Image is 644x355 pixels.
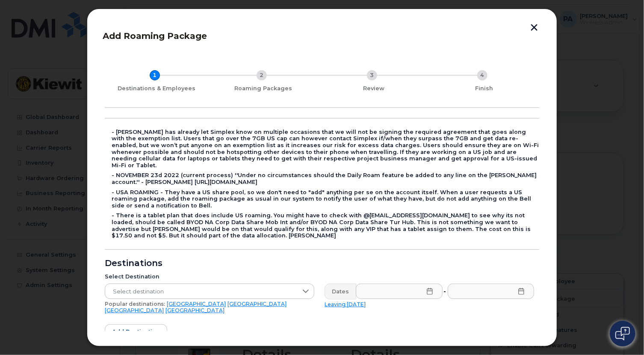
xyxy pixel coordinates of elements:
[105,284,298,299] span: Select destination
[442,284,448,299] div: -
[105,273,314,280] div: Select Destination
[112,212,539,239] div: - There is a tablet plan that does include US roaming. You might have to check with @[EMAIL_ADDRE...
[112,172,539,185] div: - NOVEMBER 23d 2022 (current process) ''Under no circumstances should the Daily Roam feature be a...
[432,85,536,92] div: Finish
[105,324,167,340] button: Add destination
[257,70,267,80] div: 2
[112,189,539,209] div: - USA ROAMING - They have a US share pool, so we don't need to "add" anything per se on the accou...
[105,301,165,307] span: Popular destinations:
[212,85,315,92] div: Roaming Packages
[112,129,539,169] div: - [PERSON_NAME] has already let Simplex know on multiple occasions that we will not be signing th...
[448,284,535,299] input: Please fill out this field
[367,70,377,80] div: 3
[112,328,160,336] span: Add destination
[615,327,630,340] img: Open chat
[105,307,164,314] a: [GEOGRAPHIC_DATA]
[322,85,425,92] div: Review
[325,301,366,308] a: Leaving [DATE]
[103,31,207,41] span: Add Roaming Package
[477,70,487,80] div: 4
[227,301,287,307] a: [GEOGRAPHIC_DATA]
[105,260,539,267] div: Destinations
[167,301,226,307] a: [GEOGRAPHIC_DATA]
[165,307,225,314] a: [GEOGRAPHIC_DATA]
[356,284,443,299] input: Please fill out this field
